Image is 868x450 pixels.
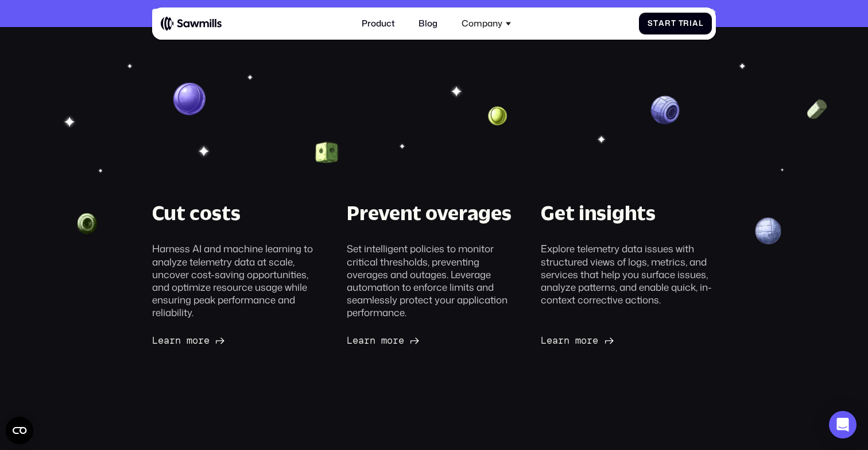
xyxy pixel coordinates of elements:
span: T [679,19,684,28]
span: i [689,19,692,28]
span: t [653,19,658,28]
span: a [358,334,364,346]
div: Company [455,12,517,36]
span: a [164,334,169,346]
a: Blog [412,12,444,36]
span: e [398,334,404,346]
a: Learnmore [347,334,419,346]
a: Product [355,12,402,36]
span: n [564,334,569,346]
div: Set intelligent policies to monitor critical thresholds, preventing overages and outages. Leverag... [347,242,522,318]
a: Learnmore [152,334,224,346]
span: r [364,334,370,346]
span: t [671,19,676,28]
span: a [692,19,699,28]
span: r [393,334,398,346]
div: Explore telemetry data issues with structured views of logs, metrics, and services that help you ... [541,242,716,306]
span: S [648,19,653,28]
button: Open CMP widget [6,417,33,444]
span: r [587,334,592,346]
span: n [175,334,181,346]
span: r [558,334,564,346]
div: Company [462,18,502,29]
div: Open Intercom Messenger [829,411,857,439]
a: Learnmore [541,334,613,346]
span: L [152,334,158,346]
span: r [683,19,689,28]
span: o [192,334,198,346]
span: e [547,334,552,346]
div: Prevent overages [347,200,511,226]
a: StartTrial [639,13,712,35]
span: r [169,334,175,346]
span: o [387,334,393,346]
span: l [699,19,703,28]
span: a [552,334,558,346]
span: r [665,19,671,28]
span: L [347,334,352,346]
div: Cut costs [152,200,241,226]
span: m [381,334,387,346]
span: n [370,334,375,346]
span: e [204,334,210,346]
span: e [592,334,598,346]
span: a [658,19,665,28]
span: L [541,334,547,346]
span: e [352,334,358,346]
span: m [187,334,192,346]
span: r [198,334,204,346]
div: Get insights [541,200,656,226]
div: Harness AI and machine learning to analyze telemetry data at scale, uncover cost-saving opportuni... [152,242,327,318]
span: m [575,334,581,346]
span: e [158,334,164,346]
span: o [581,334,587,346]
